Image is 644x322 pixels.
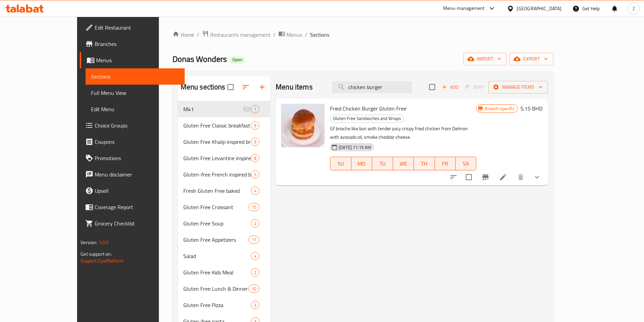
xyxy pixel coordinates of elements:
[238,79,254,95] span: Sort sections
[95,219,179,227] span: Grocery Checklist
[178,183,271,199] div: Fresh Gluten Free baked4
[183,170,251,179] span: Gluten-free French inspired breakfast
[251,187,259,195] div: items
[183,105,243,113] div: M41
[183,236,249,244] span: Gluten Free Appetizers
[461,82,489,92] span: Select section first
[482,105,517,112] span: Branch specific
[251,154,259,162] div: items
[251,170,259,179] div: items
[183,154,251,162] span: Gluten Free Levantine inspired breakfast
[251,220,259,227] span: 2
[95,40,179,48] span: Branches
[172,51,227,67] span: Donas Wonders
[435,157,456,170] button: FR
[336,144,374,151] span: [DATE] 11:15 AM
[95,154,179,162] span: Promotions
[172,30,553,39] nav: breadcrumb
[95,138,179,146] span: Coupons
[183,301,251,309] div: Gluten Free Pizza
[95,121,179,130] span: Choice Groups
[462,170,476,184] span: Select to update
[178,166,271,183] div: Gluten-free French inspired breakfast5
[438,159,453,169] span: FR
[251,188,259,194] span: 4
[183,121,251,130] div: Gluten Free Classic breakfast with a twist
[254,79,270,95] button: Add section
[439,82,461,92] span: Add item
[80,215,185,232] a: Grocery Checklist
[202,30,271,39] a: Restaurants management
[513,169,529,185] button: delete
[249,286,259,292] span: 10
[80,52,185,68] a: Menus
[445,169,462,185] button: sort-choices
[425,80,439,94] span: Select section
[499,173,507,181] a: Edit menu item
[251,106,259,113] span: 1
[489,81,548,94] button: Manage items
[183,285,249,293] span: Gluten Free Lunch & Dinner
[333,159,348,169] span: SU
[249,285,259,293] div: items
[251,122,259,129] span: 9
[310,31,329,39] span: Sections
[80,256,124,265] a: Support.OpsPlatform
[183,138,251,146] span: Gluten Free Khaliji inspired breakfast
[251,302,259,308] span: 3
[183,219,251,227] span: Gluten Free Soup
[178,248,271,264] div: Salad4
[517,5,562,12] div: [GEOGRAPHIC_DATA]
[251,219,259,227] div: items
[95,187,179,195] span: Upsell
[520,104,542,113] h6: 5.15 BHD
[80,150,185,166] a: Promotions
[441,83,459,91] span: Add
[249,204,259,210] span: 15
[278,30,302,39] a: Menus
[91,89,179,97] span: Full Menu View
[305,31,307,39] li: /
[183,187,251,195] span: Fresh Gluten Free baked
[80,117,185,134] a: Choice Groups
[251,253,259,259] span: 4
[273,31,276,39] li: /
[86,101,185,117] a: Edit Menu
[330,115,404,122] span: Gluten Free Sandwiches and Wraps
[477,169,494,185] button: Branch-specific-item
[229,56,245,64] div: Open
[181,82,225,92] h2: Menu sections
[529,169,545,185] button: show more
[86,68,185,85] a: Sections
[251,121,259,130] div: items
[178,281,271,297] div: Gluten Free Lunch & Dinner10
[251,269,259,276] span: 2
[332,81,412,93] input: search
[229,57,245,63] span: Open
[178,199,271,215] div: Gluten Free Croissant15
[178,232,271,248] div: Gluten Free Appetizers11
[456,157,476,170] button: SA
[223,80,238,94] span: Select all sections
[178,215,271,232] div: Gluten Free Soup2
[183,252,251,260] span: Salad
[80,166,185,183] a: Menu disclaimer
[533,173,541,181] svg: Show Choices
[95,170,179,179] span: Menu disclaimer
[178,150,271,166] div: Gluten Free Levantine inspired breakfast8
[183,203,249,211] div: Gluten Free Croissant
[330,103,406,114] span: Fried Chicken Burger Gluten Free
[330,124,476,141] p: Gf brioche like bun with tender juicy crispy fried chicken from Delmon with avocado oil, smoke ch...
[251,139,259,145] span: 9
[243,105,251,113] svg: Inactive section
[183,268,251,276] span: Gluten Free Kids Meal
[330,157,351,170] button: SU
[95,203,179,211] span: Coverage Report
[178,264,271,281] div: Gluten Free Kids Meal2
[80,36,185,52] a: Branches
